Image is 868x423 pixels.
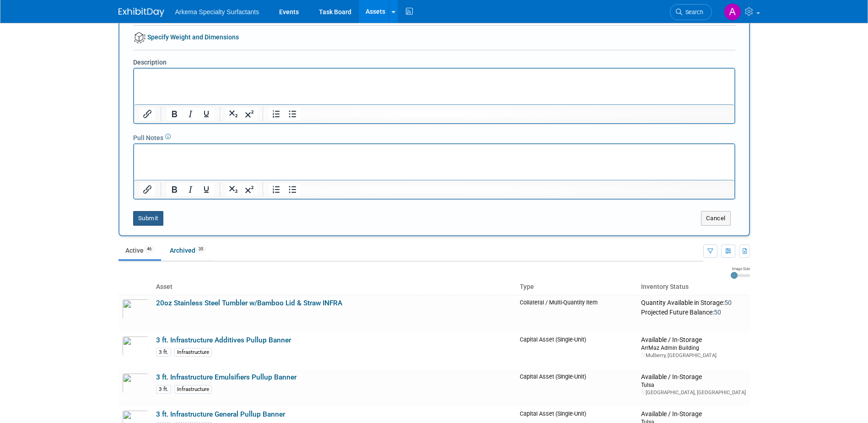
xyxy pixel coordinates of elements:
[156,299,342,307] a: 20oz Stainless Steel Tumbler w/Bamboo Lid & Straw INFRA
[133,211,163,226] button: Submit
[119,242,161,259] a: Active46
[285,108,300,120] button: Bullet list
[269,108,284,120] button: Numbered list
[641,410,746,418] div: Available / In-Storage
[167,108,182,120] button: Bold
[724,3,741,21] img: Amanda Pyatt
[133,131,735,142] div: Pull Notes
[199,108,214,120] button: Underline
[152,279,516,295] th: Asset
[714,309,721,316] span: 50
[174,385,212,394] div: Infrastructure
[174,348,212,357] div: Infrastructure
[516,332,638,369] td: Capital Asset (Single-Unit)
[516,295,638,332] td: Collateral / Multi-Quantity Item
[731,266,750,271] div: Image Size
[641,336,746,344] div: Available / In-Storage
[134,144,734,180] iframe: Rich Text Area
[641,299,746,307] div: Quantity Available in Storage:
[670,4,712,20] a: Search
[641,389,746,396] div: [GEOGRAPHIC_DATA], [GEOGRAPHIC_DATA]
[144,246,154,253] span: 46
[167,183,182,196] button: Bold
[641,307,746,317] div: Projected Future Balance:
[242,108,257,120] button: Superscript
[701,211,731,226] button: Cancel
[183,108,198,120] button: Italic
[226,108,241,120] button: Subscript
[269,183,284,196] button: Numbered list
[242,183,257,196] button: Superscript
[156,348,171,357] div: 3 ft.
[641,381,746,389] div: Tulsa
[133,33,239,41] a: Specify Weight and Dimensions
[285,183,300,196] button: Bullet list
[641,352,746,359] div: Mulberry, [GEOGRAPHIC_DATA]
[133,58,167,67] label: Description
[134,69,734,104] iframe: Rich Text Area
[119,8,164,17] img: ExhibitDay
[682,9,703,16] span: Search
[641,373,746,381] div: Available / In-Storage
[724,299,732,306] span: 50
[196,246,206,253] span: 35
[641,344,746,352] div: ArrMaz Admin Building
[140,108,155,120] button: Insert/edit link
[156,410,285,418] a: 3 ft. Infrastructure General Pullup Banner
[226,183,241,196] button: Subscript
[516,279,638,295] th: Type
[156,373,297,381] a: 3 ft. Infrastructure Emulsifiers Pullup Banner
[516,369,638,407] td: Capital Asset (Single-Unit)
[156,385,171,394] div: 3 ft.
[175,8,259,16] span: Arkema Specialty Surfactants
[156,336,291,344] a: 3 ft. Infrastructure Additives Pullup Banner
[134,32,146,43] img: bvolume.png
[183,183,198,196] button: Italic
[163,242,213,259] a: Archived35
[199,183,214,196] button: Underline
[140,183,155,196] button: Insert/edit link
